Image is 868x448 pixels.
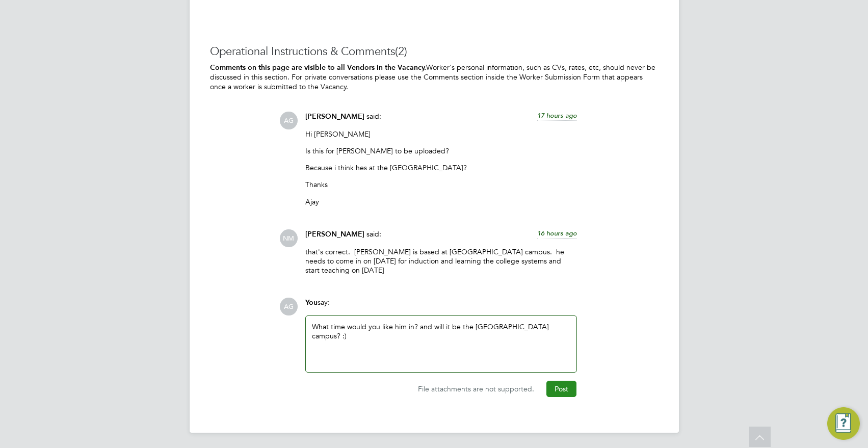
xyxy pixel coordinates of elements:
[305,197,577,206] p: Ajay
[546,381,576,397] button: Post
[305,112,364,121] span: [PERSON_NAME]
[312,322,570,366] div: What time would you like him in? and will it be the [GEOGRAPHIC_DATA] campus? :)
[280,112,298,129] span: AG
[305,146,577,155] p: Is this for [PERSON_NAME] to be uploaded?
[395,44,407,58] span: (2)
[280,298,298,315] span: AG
[366,229,381,239] span: said:
[210,63,426,72] b: Comments on this page are visible to all Vendors in the Vacancy.
[280,229,298,247] span: NM
[305,180,577,189] p: Thanks
[305,298,577,315] div: say:
[366,112,381,121] span: said:
[418,384,534,393] span: File attachments are not supported.
[305,230,364,239] span: [PERSON_NAME]
[210,44,659,59] h3: Operational Instructions & Comments
[305,163,577,172] p: Because i think hes at the [GEOGRAPHIC_DATA]?
[210,63,659,91] p: Worker's personal information, such as CVs, rates, etc, should never be discussed in this section...
[537,229,577,238] span: 16 hours ago
[827,407,860,440] button: Engage Resource Center
[305,298,318,307] span: You
[305,247,577,275] p: that's correct. [PERSON_NAME] is based at [GEOGRAPHIC_DATA] campus. he needs to come in on [DATE]...
[305,129,577,139] p: Hi [PERSON_NAME]
[537,111,577,120] span: 17 hours ago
